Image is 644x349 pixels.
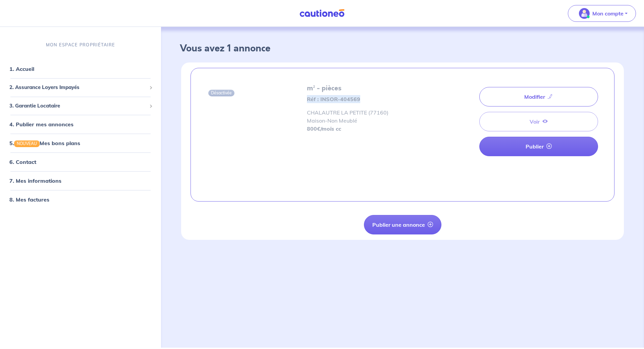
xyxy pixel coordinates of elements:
[307,84,432,92] h5: m² - pièces
[307,125,341,132] strong: 800
[3,62,158,76] div: 1. Accueil
[9,159,36,165] a: 6. Contact
[9,196,49,203] a: 8. Mes factures
[479,87,598,106] a: Modifier
[3,81,158,94] div: 2. Assurance Loyers Impayés
[9,177,61,184] a: 7. Mes informations
[297,9,347,17] img: Cautioneo
[317,125,341,132] em: €/mois cc
[9,102,147,110] span: 3. Garantie Locataire
[592,9,624,17] p: Mon compte
[208,90,234,96] span: Désactivée
[9,84,147,91] span: 2. Assurance Loyers Impayés
[3,118,158,131] div: 4. Publier mes annonces
[307,96,360,102] strong: Réf : INSOR-404569
[579,8,590,19] img: illu_account_valid_menu.svg
[46,42,115,48] p: MON ESPACE PROPRIÉTAIRE
[3,155,158,169] div: 6. Contact
[180,43,625,54] h3: Vous avez 1 annonce
[3,99,158,113] div: 3. Garantie Locataire
[9,66,34,72] a: 1. Accueil
[364,215,441,234] button: Publier une annonce
[9,140,80,146] a: 5.NOUVEAUMes bons plans
[9,121,73,128] a: 4. Publier mes annonces
[3,174,158,187] div: 7. Mes informations
[3,136,158,150] div: 5.NOUVEAUMes bons plans
[479,137,598,156] a: Publier
[307,109,388,124] span: CHALAUTRE LA PETITE (77160) Maison - Non Meublé
[3,193,158,206] div: 8. Mes factures
[568,5,636,22] button: illu_account_valid_menu.svgMon compte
